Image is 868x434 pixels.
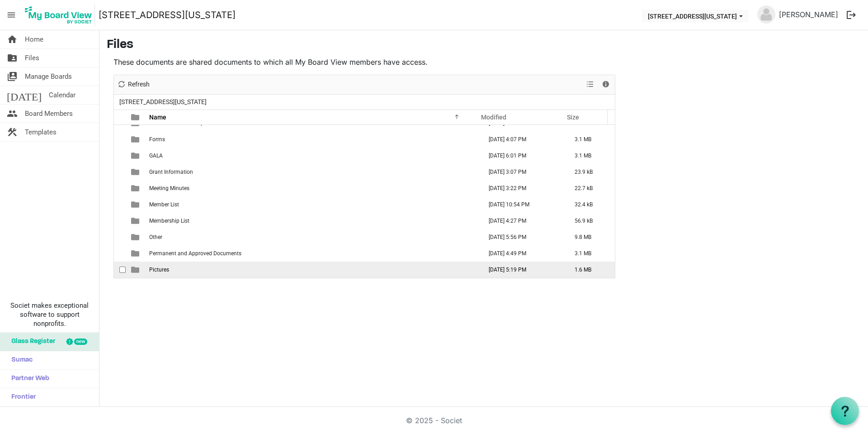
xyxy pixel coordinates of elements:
[479,262,565,278] td: May 25, 2025 5:19 PM column header Modified
[479,213,565,229] td: May 25, 2025 4:27 PM column header Modified
[25,67,72,86] span: Manage Boards
[7,333,55,351] span: Glass Register
[126,262,146,278] td: is template cell column header type
[479,180,565,196] td: May 25, 2025 3:22 PM column header Modified
[146,164,479,180] td: Grant Information is template cell column header Name
[565,196,615,213] td: 32.4 kB is template cell column header Size
[146,229,479,245] td: Other is template cell column header Name
[775,5,842,24] a: [PERSON_NAME]
[7,67,18,86] span: switch_account
[479,245,565,262] td: May 25, 2025 4:49 PM column header Modified
[113,57,615,67] p: These documents are shared documents to which all My Board View members have access.
[126,196,146,213] td: is template cell column header type
[479,164,565,180] td: May 25, 2025 3:07 PM column header Modified
[7,388,36,406] span: Frontier
[126,180,146,196] td: is template cell column header type
[114,229,126,245] td: checkbox
[149,234,162,240] span: Other
[479,131,565,148] td: May 25, 2025 4:07 PM column header Modified
[481,114,506,121] span: Modified
[22,4,99,26] a: My Board View Logo
[114,148,126,164] td: checkbox
[114,196,126,213] td: checkbox
[126,131,146,148] td: is template cell column header type
[146,148,479,164] td: GALA is template cell column header Name
[146,196,479,213] td: Member List is template cell column header Name
[114,131,126,148] td: checkbox
[149,267,169,273] span: Pictures
[146,262,479,278] td: Pictures is template cell column header Name
[7,49,18,67] span: folder_shared
[4,301,95,328] span: Societ makes exceptional software to support nonprofits.
[107,38,861,53] h3: Files
[585,79,595,90] button: View dropdownbutton
[600,79,612,90] button: Details
[146,245,479,262] td: Permanent and Approved Documents is template cell column header Name
[149,201,179,208] span: Member List
[126,245,146,262] td: is template cell column header type
[126,229,146,245] td: is template cell column header type
[7,123,18,141] span: construction
[149,153,163,159] span: GALA
[146,131,479,148] td: Forms is template cell column header Name
[7,30,18,48] span: home
[479,148,565,164] td: May 25, 2025 6:01 PM column header Modified
[583,75,598,94] div: View
[25,123,57,141] span: Templates
[598,75,613,94] div: Details
[127,79,151,90] span: Refresh
[25,49,39,67] span: Files
[642,10,749,22] button: 216 E Washington Blvd dropdownbutton
[114,213,126,229] td: checkbox
[7,105,18,123] span: people
[118,96,208,108] span: [STREET_ADDRESS][US_STATE]
[406,416,462,425] a: © 2025 - Societ
[149,185,189,191] span: Meeting Minutes
[49,86,75,104] span: Calendar
[146,180,479,196] td: Meeting Minutes is template cell column header Name
[565,131,615,148] td: 3.1 MB is template cell column header Size
[99,6,236,24] a: [STREET_ADDRESS][US_STATE]
[565,164,615,180] td: 23.9 kB is template cell column header Size
[114,245,126,262] td: checkbox
[146,213,479,229] td: Membership List is template cell column header Name
[757,5,775,24] img: no-profile-picture.svg
[149,218,189,224] span: Membership List
[842,5,861,24] button: logout
[7,351,33,369] span: Sumac
[126,213,146,229] td: is template cell column header type
[7,370,49,388] span: Partner Web
[565,245,615,262] td: 3.1 MB is template cell column header Size
[74,339,87,345] div: new
[7,86,42,104] span: [DATE]
[565,180,615,196] td: 22.7 kB is template cell column header Size
[22,4,95,26] img: My Board View Logo
[149,114,166,121] span: Name
[3,6,20,24] span: menu
[126,164,146,180] td: is template cell column header type
[565,148,615,164] td: 3.1 MB is template cell column header Size
[565,262,615,278] td: 1.6 MB is template cell column header Size
[565,229,615,245] td: 9.8 MB is template cell column header Size
[114,75,153,94] div: Refresh
[565,213,615,229] td: 56.9 kB is template cell column header Size
[25,30,43,48] span: Home
[114,180,126,196] td: checkbox
[149,250,241,257] span: Permanent and Approved Documents
[149,136,165,143] span: Forms
[149,169,193,175] span: Grant Information
[149,120,217,126] span: Documents in Development
[479,229,565,245] td: May 25, 2025 5:56 PM column header Modified
[116,79,151,90] button: Refresh
[25,105,73,123] span: Board Members
[567,114,579,121] span: Size
[479,196,565,213] td: June 25, 2025 10:54 PM column header Modified
[126,148,146,164] td: is template cell column header type
[114,164,126,180] td: checkbox
[114,262,126,278] td: checkbox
